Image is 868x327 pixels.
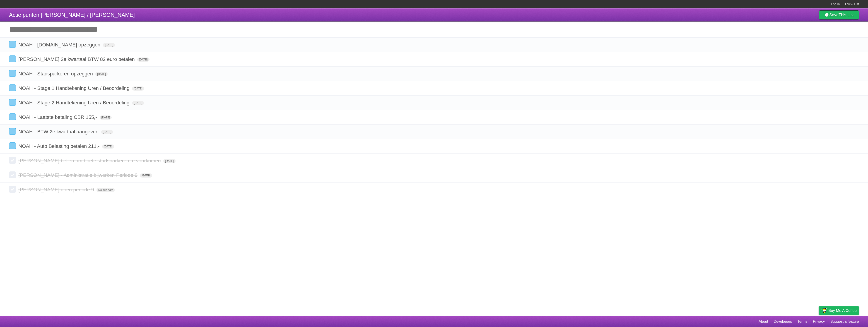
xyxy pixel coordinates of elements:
[828,307,857,315] span: Buy me a coffee
[163,159,176,163] span: [DATE]
[132,101,144,105] span: [DATE]
[759,317,768,326] a: About
[18,143,101,149] span: NOAH - Auto Belasting betalen 211,-
[9,113,16,120] label: Done
[18,56,136,62] span: [PERSON_NAME] 2e kwartaal BTW 82 euro betalen
[9,186,16,193] label: Done
[9,70,16,77] label: Done
[18,71,94,77] span: NOAH - Stadsparkeren opzeggen
[18,187,95,192] span: [PERSON_NAME] doen periode 9
[813,317,825,326] a: Privacy
[132,87,144,91] span: [DATE]
[18,42,101,48] span: NOAH - [DOMAIN_NAME] opzeggen
[819,306,859,315] a: Buy me a coffee
[18,85,130,91] span: NOAH - Stage 1 Handtekening Uren / Beoordeling
[137,58,149,62] span: [DATE]
[830,317,859,326] a: Suggest a feature
[798,317,808,326] a: Terms
[18,100,130,106] span: NOAH - Stage 2 Handtekening Uren / Beoordeling
[102,144,114,149] span: [DATE]
[100,115,112,120] span: [DATE]
[101,130,113,134] span: [DATE]
[9,99,16,106] label: Done
[839,13,854,17] b: This List
[96,188,115,192] span: No due date
[9,12,135,18] span: Actie punten [PERSON_NAME] / [PERSON_NAME]
[9,171,16,178] label: Done
[9,55,16,62] label: Done
[9,157,16,164] label: Done
[140,173,152,178] span: [DATE]
[9,84,16,91] label: Done
[18,172,139,178] span: [PERSON_NAME] - Administratie bijwerken Periode 9
[9,128,16,135] label: Done
[9,142,16,149] label: Done
[18,114,98,120] span: NOAH - Laatste betaling CBR 155,-
[103,43,115,47] span: [DATE]
[819,10,859,19] a: SaveThis List
[95,72,108,76] span: [DATE]
[18,158,162,163] span: [PERSON_NAME] bellen om boete stadsparkeren te voorkomen
[821,307,827,314] img: Buy me a coffee
[18,129,99,135] span: NOAH - BTW 2e kwartaal aangeven
[774,317,792,326] a: Developers
[9,41,16,48] label: Done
